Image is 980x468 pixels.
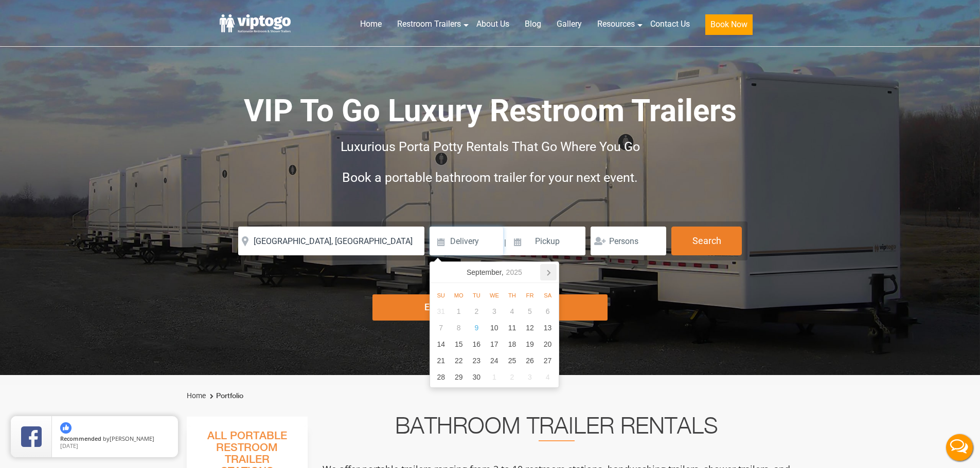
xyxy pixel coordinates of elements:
[486,336,504,352] div: 17
[342,170,638,185] span: Book a portable bathroom trailer for your next event.
[539,352,557,369] div: 27
[450,303,468,320] div: 1
[450,289,468,302] div: Mo
[432,336,450,352] div: 14
[60,442,78,450] span: [DATE]
[238,227,424,255] input: Where do you need your restroom?
[539,369,557,385] div: 4
[503,352,521,369] div: 25
[521,320,539,336] div: 12
[521,352,539,369] div: 26
[450,320,468,336] div: 8
[468,289,486,302] div: Tu
[432,369,450,385] div: 28
[521,289,539,302] div: Fr
[939,427,980,468] button: Live Chat
[539,303,557,320] div: 6
[244,92,737,129] span: VIP To Go Luxury Restroom Trailers
[450,336,468,352] div: 15
[389,13,469,35] a: Restroom Trailers
[503,336,521,352] div: 18
[503,320,521,336] div: 11
[486,303,504,320] div: 3
[486,320,504,336] div: 10
[468,303,486,320] div: 2
[469,13,517,35] a: About Us
[462,264,526,280] div: September,
[341,139,640,154] span: Luxurious Porta Potty Rentals That Go Where You Go
[432,320,450,336] div: 7
[21,426,42,447] img: Review Rating
[643,13,698,35] a: Contact Us
[504,227,506,259] span: |
[486,289,504,302] div: We
[468,336,486,352] div: 16
[503,303,521,320] div: 4
[591,227,666,255] input: Persons
[60,435,101,442] span: Recommended
[521,336,539,352] div: 19
[521,303,539,320] div: 5
[352,13,389,35] a: Home
[521,369,539,385] div: 3
[503,369,521,385] div: 2
[187,391,206,400] a: Home
[671,227,742,255] button: Search
[322,417,792,441] h2: Bathroom Trailer Rentals
[539,336,557,352] div: 20
[698,13,760,41] a: Book Now
[450,352,468,369] div: 22
[506,266,522,278] i: 2025
[60,436,170,443] span: by
[590,13,643,35] a: Resources
[503,289,521,302] div: Th
[432,303,450,320] div: 31
[508,227,586,255] input: Pickup
[549,13,590,35] a: Gallery
[372,294,608,321] div: Explore Restroom Trailers
[430,227,503,255] input: Delivery
[468,369,486,385] div: 30
[207,390,243,402] li: Portfolio
[539,289,557,302] div: Sa
[486,352,504,369] div: 24
[110,435,154,442] span: [PERSON_NAME]
[450,369,468,385] div: 29
[705,14,753,35] button: Book Now
[539,320,557,336] div: 13
[432,289,450,302] div: Su
[468,352,486,369] div: 23
[432,352,450,369] div: 21
[486,369,504,385] div: 1
[468,320,486,336] div: 9
[60,422,72,434] img: thumbs up icon
[517,13,549,35] a: Blog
